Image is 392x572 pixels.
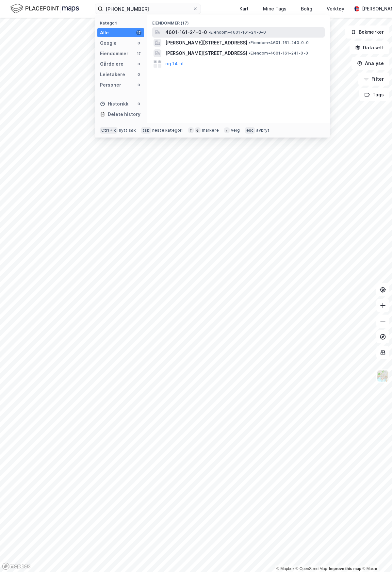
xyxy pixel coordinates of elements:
[165,39,247,47] span: [PERSON_NAME][STREET_ADDRESS]
[165,60,184,68] button: og 14 til
[100,50,128,57] div: Eiendommer
[329,566,361,571] a: Improve this map
[136,82,141,88] div: 0
[256,128,269,133] div: avbryt
[136,41,141,46] div: 0
[100,81,121,89] div: Personer
[208,30,266,35] span: Eiendom • 4601-161-24-0-0
[296,566,327,571] a: OpenStreetMap
[249,40,251,45] span: •
[301,5,312,13] div: Bolig
[249,40,309,45] span: Eiendom • 4601-161-240-0-0
[100,39,117,47] div: Google
[136,101,141,106] div: 0
[103,4,193,14] input: Søk på adresse, matrikkel, gårdeiere, leietakere eller personer
[377,370,389,382] img: Z
[239,5,249,13] div: Kart
[165,28,207,36] span: 4601-161-24-0-0
[141,127,151,134] div: tab
[152,128,183,133] div: neste kategori
[100,29,109,37] div: Alle
[119,128,136,133] div: nytt søk
[276,566,294,571] a: Mapbox
[245,127,255,134] div: esc
[263,5,286,13] div: Mine Tags
[100,127,118,134] div: Ctrl + k
[136,51,141,56] div: 17
[208,30,210,35] span: •
[108,110,140,118] div: Delete history
[249,51,308,56] span: Eiendom • 4601-161-241-0-0
[327,5,344,13] div: Verktøy
[249,51,251,56] span: •
[231,128,240,133] div: velg
[10,3,79,14] img: logo.f888ab2527a4732fd821a326f86c7f29.svg
[351,57,389,70] button: Analyse
[136,61,141,67] div: 0
[136,30,141,35] div: 17
[358,73,389,86] button: Filter
[100,100,128,108] div: Historikk
[359,541,392,572] div: Kontrollprogram for chat
[100,71,125,78] div: Leietakere
[202,128,219,133] div: markere
[359,88,389,101] button: Tags
[100,21,144,25] div: Kategori
[2,563,31,570] a: Mapbox homepage
[136,72,141,77] div: 0
[147,15,330,27] div: Eiendommer (17)
[165,49,247,57] span: [PERSON_NAME][STREET_ADDRESS]
[350,41,389,54] button: Datasett
[100,60,123,68] div: Gårdeiere
[345,25,389,39] button: Bokmerker
[359,541,392,572] iframe: Chat Widget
